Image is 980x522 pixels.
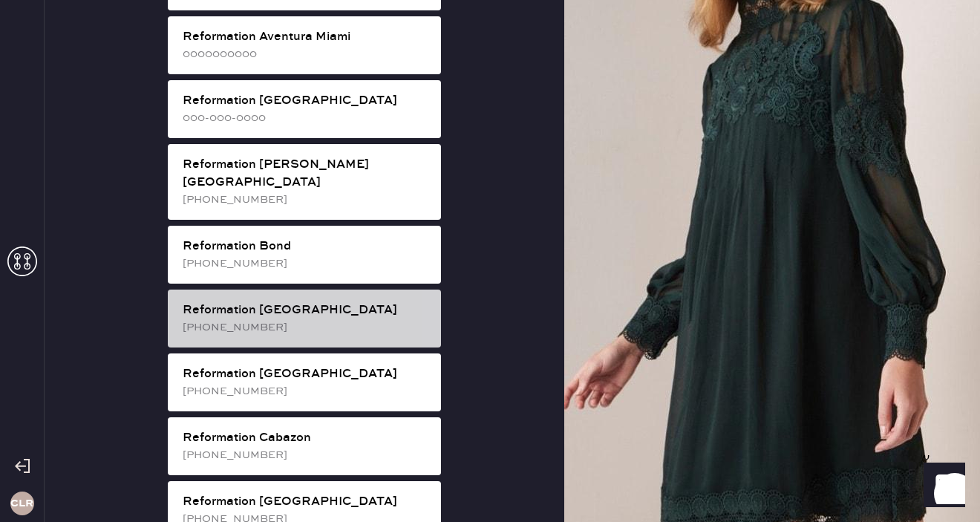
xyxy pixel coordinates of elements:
[183,238,429,255] div: Reformation Bond
[183,429,429,447] div: Reformation Cabazon
[183,28,429,46] div: Reformation Aventura Miami
[183,383,429,399] div: [PHONE_NUMBER]
[183,156,429,192] div: Reformation [PERSON_NAME][GEOGRAPHIC_DATA]
[183,447,429,463] div: [PHONE_NUMBER]
[183,92,429,110] div: Reformation [GEOGRAPHIC_DATA]
[183,192,429,208] div: [PHONE_NUMBER]
[183,110,429,126] div: 000-000-0000
[183,301,429,319] div: Reformation [GEOGRAPHIC_DATA]
[183,255,429,272] div: [PHONE_NUMBER]
[183,365,429,383] div: Reformation [GEOGRAPHIC_DATA]
[183,46,429,62] div: 0000000000
[183,319,429,336] div: [PHONE_NUMBER]
[10,498,33,509] h3: CLR
[183,493,429,511] div: Reformation [GEOGRAPHIC_DATA]
[909,455,973,519] iframe: Front Chat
